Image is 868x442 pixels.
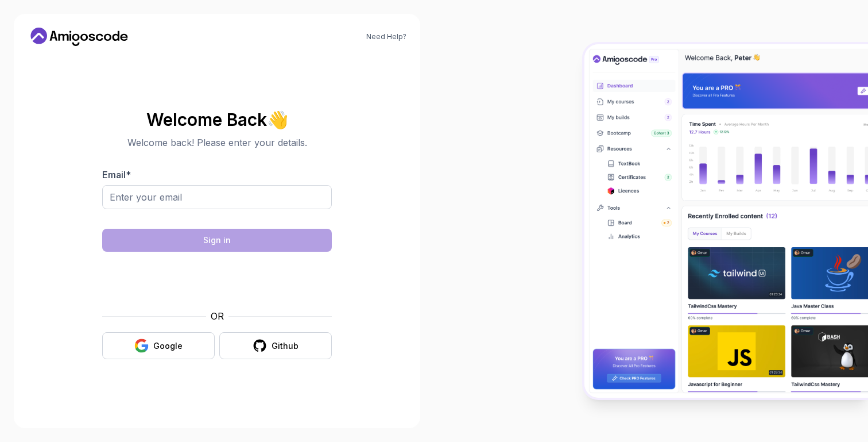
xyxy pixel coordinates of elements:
div: Github [272,340,299,352]
button: Github [219,332,332,359]
button: Google [102,332,215,359]
a: Need Help? [366,32,406,41]
div: Google [153,340,183,352]
a: Home link [28,28,131,46]
img: Amigoscode Dashboard [584,44,868,398]
span: 👋 [265,107,291,132]
label: Email * [102,169,131,180]
input: Enter your email [102,185,332,209]
p: OR [211,309,224,323]
button: Sign in [102,229,332,252]
iframe: Widget mit Kontrollkästchen für die hCaptcha-Sicherheitsabfrage [130,259,304,302]
p: Welcome back! Please enter your details. [102,136,332,149]
div: Sign in [203,235,231,246]
h2: Welcome Back [102,110,332,129]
